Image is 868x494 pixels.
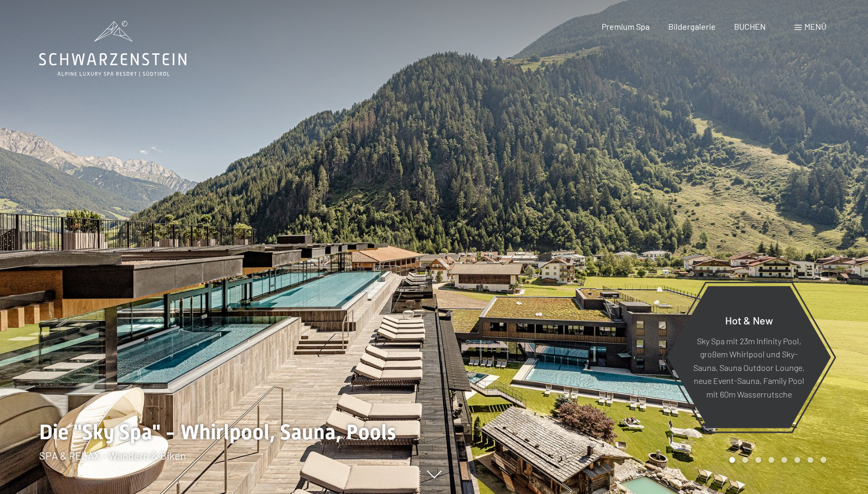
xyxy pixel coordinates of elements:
a: Hot & New Sky Spa mit 23m Infinity Pool, großem Whirlpool und Sky-Sauna, Sauna Outdoor Lounge, ne... [666,285,832,429]
a: Bildergalerie [668,21,716,31]
div: Carousel Page 3 [755,457,761,463]
div: Carousel Page 4 [768,457,774,463]
div: Carousel Page 8 [821,457,826,463]
div: Carousel Page 5 [781,457,787,463]
div: Carousel Page 6 [794,457,800,463]
a: BUCHEN [734,21,766,31]
span: Menü [804,21,826,31]
p: Sky Spa mit 23m Infinity Pool, großem Whirlpool und Sky-Sauna, Sauna Outdoor Lounge, neue Event-S... [692,334,805,401]
span: Hot & New [725,314,773,326]
div: Carousel Page 2 [742,457,748,463]
a: Premium Spa [602,21,650,31]
div: Carousel Page 7 [808,457,813,463]
div: Carousel Page 1 (Current Slide) [729,457,735,463]
div: Carousel Pagination [726,457,826,463]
